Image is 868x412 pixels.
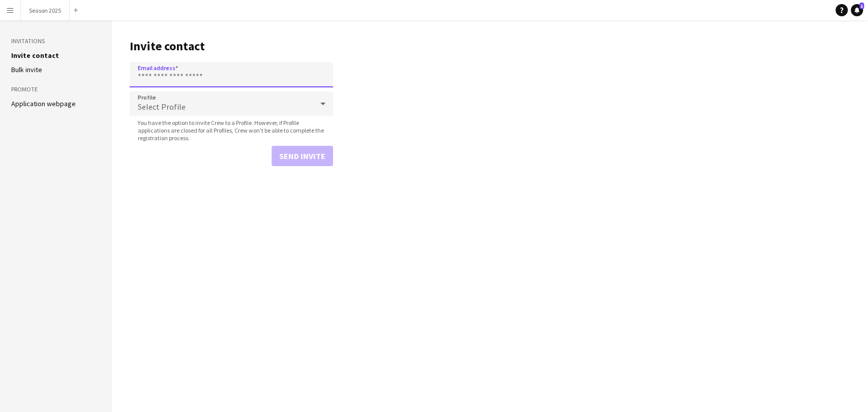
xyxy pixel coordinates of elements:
a: Application webpage [11,99,76,108]
span: 1 [859,3,864,9]
span: Select Profile [138,102,186,112]
h3: Promote [11,85,101,94]
a: Invite contact [11,51,59,60]
button: Season 2025 [21,1,70,20]
a: 1 [851,4,863,16]
span: You have the option to invite Crew to a Profile. However, if Profile applications are closed for ... [130,119,333,142]
h1: Invite contact [130,39,333,54]
a: Bulk invite [11,65,42,74]
h3: Invitations [11,37,101,46]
